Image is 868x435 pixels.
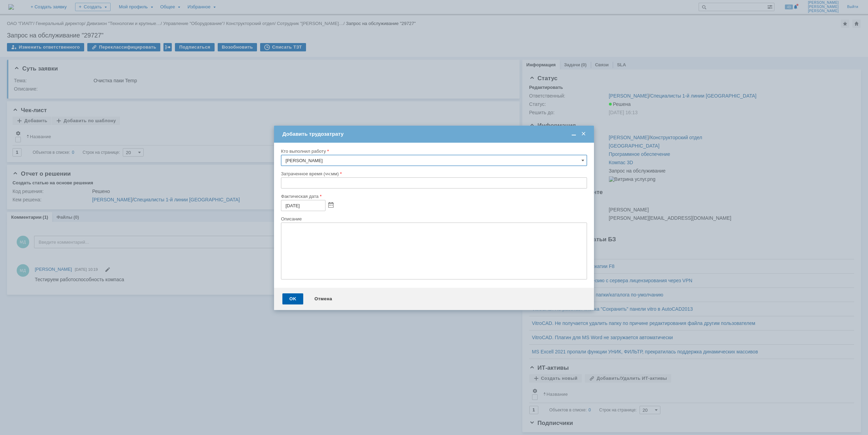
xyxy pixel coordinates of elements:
[580,131,587,137] span: Закрыть
[281,149,586,153] div: Кто выполнил работу
[570,131,577,137] span: Свернуть (Ctrl + M)
[281,172,586,176] div: Затраченное время (чч:мм)
[282,131,587,137] div: Добавить трудозатрату
[281,194,586,199] div: Фактическая дата
[281,217,586,221] div: Описание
